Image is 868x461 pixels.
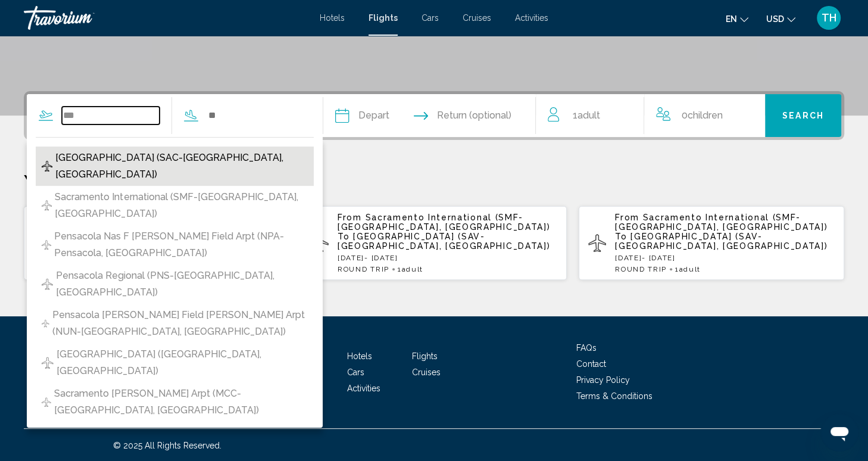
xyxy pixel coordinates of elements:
a: Cruises [463,13,491,23]
button: Sacramento [PERSON_NAME] Arpt (MCC-[GEOGRAPHIC_DATA], [GEOGRAPHIC_DATA]) [36,382,314,422]
span: Sacramento International (SMF-[GEOGRAPHIC_DATA], [GEOGRAPHIC_DATA]) [338,213,550,232]
button: Pensacola Nas F [PERSON_NAME] Field Arpt (NPA-Pensacola, [GEOGRAPHIC_DATA]) [36,225,314,264]
button: From Sacramento International (SMF-[GEOGRAPHIC_DATA], [GEOGRAPHIC_DATA]) To [GEOGRAPHIC_DATA] (OG... [24,205,289,281]
a: Hotels [347,351,372,361]
span: © 2025 All Rights Reserved. [113,441,221,450]
button: Depart date [335,94,389,137]
button: Change currency [766,10,795,27]
p: [DATE] - [DATE] [338,254,557,262]
a: Cars [421,13,439,23]
span: To [338,232,349,241]
span: ROUND TRIP [615,265,667,273]
span: Pensacola Regional (PNS-[GEOGRAPHIC_DATA], [GEOGRAPHIC_DATA]) [56,267,308,301]
button: Pensacola [PERSON_NAME] Field [PERSON_NAME] Arpt (NUN-[GEOGRAPHIC_DATA], [GEOGRAPHIC_DATA]) [36,304,314,343]
p: [DATE] - [DATE] [615,254,835,262]
button: [GEOGRAPHIC_DATA] (SAC-[GEOGRAPHIC_DATA], [GEOGRAPHIC_DATA]) [36,147,314,186]
a: Contact [576,359,606,369]
span: 1 [573,107,600,124]
span: USD [766,14,784,24]
span: Adult [402,265,423,273]
button: Search [765,94,841,137]
button: Sacramento International (SMF-[GEOGRAPHIC_DATA], [GEOGRAPHIC_DATA]) [36,186,314,225]
span: ROUND TRIP [338,265,389,273]
button: User Menu [813,5,844,30]
p: Your Recent Searches [24,170,844,194]
span: 1 [398,265,423,273]
span: Children [687,110,722,121]
button: Return date [414,94,511,137]
span: [GEOGRAPHIC_DATA] ([GEOGRAPHIC_DATA], [GEOGRAPHIC_DATA]) [57,346,308,379]
span: Pensacola Nas F [PERSON_NAME] Field Arpt (NPA-Pensacola, [GEOGRAPHIC_DATA]) [54,228,308,261]
span: Adult [577,110,600,121]
button: Pensacola Regional (PNS-[GEOGRAPHIC_DATA], [GEOGRAPHIC_DATA]) [36,264,314,304]
button: From Sacramento International (SMF-[GEOGRAPHIC_DATA], [GEOGRAPHIC_DATA]) To [GEOGRAPHIC_DATA] (SA... [301,205,567,281]
span: Pensacola [PERSON_NAME] Field [PERSON_NAME] Arpt (NUN-[GEOGRAPHIC_DATA], [GEOGRAPHIC_DATA]) [52,307,308,340]
a: Travorium [24,6,308,30]
span: 1 [675,265,701,273]
a: Activities [515,13,548,23]
span: [GEOGRAPHIC_DATA] (SAV-[GEOGRAPHIC_DATA], [GEOGRAPHIC_DATA]) [338,232,550,251]
a: FAQs [576,343,597,353]
a: Activities [347,384,380,393]
button: Travelers: 1 adult, 0 children [536,94,765,137]
span: To [615,232,627,241]
span: en [726,14,737,24]
span: From [338,213,362,222]
span: TH [822,12,836,24]
span: Sacramento International (SMF-[GEOGRAPHIC_DATA], [GEOGRAPHIC_DATA]) [55,189,308,222]
iframe: Button to launch messaging window [820,413,858,451]
span: Adult [679,265,701,273]
button: From Sacramento International (SMF-[GEOGRAPHIC_DATA], [GEOGRAPHIC_DATA]) To [GEOGRAPHIC_DATA] (SA... [579,205,844,281]
span: From [615,213,639,222]
button: Change language [726,10,748,27]
a: Cruises [412,367,441,377]
span: 0 [681,107,722,124]
a: Cars [347,367,364,377]
span: [GEOGRAPHIC_DATA] (SAV-[GEOGRAPHIC_DATA], [GEOGRAPHIC_DATA]) [615,232,828,251]
span: Return (optional) [437,107,511,124]
span: Search [782,111,824,121]
a: Flights [369,13,398,23]
a: Flights [412,351,438,361]
span: Sacramento International (SMF-[GEOGRAPHIC_DATA], [GEOGRAPHIC_DATA]) [615,213,828,232]
span: Sacramento [PERSON_NAME] Arpt (MCC-[GEOGRAPHIC_DATA], [GEOGRAPHIC_DATA]) [54,385,308,419]
span: [GEOGRAPHIC_DATA] (SAC-[GEOGRAPHIC_DATA], [GEOGRAPHIC_DATA]) [55,149,308,183]
div: Search widget [27,94,841,137]
a: Privacy Policy [576,375,630,385]
a: Hotels [320,13,345,23]
a: Terms & Conditions [576,391,652,401]
button: [GEOGRAPHIC_DATA] ([GEOGRAPHIC_DATA], [GEOGRAPHIC_DATA]) [36,343,314,382]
